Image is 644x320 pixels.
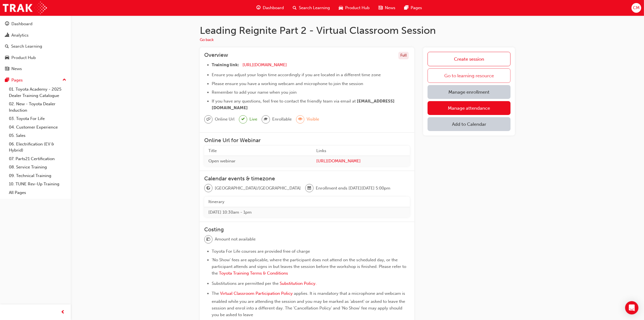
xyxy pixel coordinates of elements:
a: pages-iconPages [400,2,426,14]
span: pages-icon [404,4,408,11]
a: guage-iconDashboard [252,2,288,14]
span: Enrollable [272,116,292,122]
span: sessionType_ONLINE_URL-icon [206,116,210,123]
a: 08. Service Training [7,163,69,171]
span: If you have any questions, feel free to contact the friendly team via email at [212,99,356,104]
span: Training link: [212,62,239,67]
a: car-iconProduct Hub [334,2,374,14]
span: eye-icon [298,116,302,123]
h3: Costing [204,226,410,233]
div: Full [398,52,409,59]
span: Pages [411,5,422,11]
a: Toyota Training Terms & Conditions [219,271,288,276]
div: News [11,66,22,72]
a: Substitution Policy. [280,281,317,286]
span: Remember to add your name when you join [212,90,297,95]
span: The [212,291,219,296]
th: Title [204,146,312,156]
td: [DATE] 10:30am - 1pm [204,207,410,217]
span: News [385,5,395,11]
button: DashboardAnalyticsSearch LearningProduct HubNews [2,18,69,75]
a: 02. New - Toyota Dealer Induction [7,100,69,114]
a: [URL][DOMAIN_NAME] [316,158,406,164]
span: CM [633,5,640,11]
div: Open Intercom Messenger [625,301,638,314]
button: Pages [2,75,69,85]
a: News [2,64,69,74]
span: Substitutions are permitted per the [212,281,279,286]
span: Open webinar [208,158,236,163]
span: search-icon [5,44,9,49]
a: Create session [428,52,511,66]
a: 09. Technical Training [7,171,69,180]
span: Toyota For Life courses are provided free of charge [212,249,310,254]
a: Manage enrollment [428,85,511,99]
span: car-icon [5,55,9,60]
span: applies. It is mandatory that a microphone and webcam is enabled while you are attending the sess... [212,291,406,317]
span: chart-icon [5,33,9,38]
span: Visible [307,116,319,122]
span: [EMAIL_ADDRESS][DOMAIN_NAME] [212,99,395,110]
span: Online Url [215,116,234,122]
span: Amount not available [215,236,256,242]
span: money-icon [206,236,210,243]
th: Links [312,146,410,156]
div: Product Hub [11,55,36,61]
span: news-icon [5,66,9,71]
a: Product Hub [2,53,69,63]
h1: Leading Reignite Part 2 - Virtual Classroom Session [200,24,515,37]
th: Itinerary [204,197,410,207]
span: search-icon [293,4,297,11]
h3: Calendar events & timezone [204,175,410,182]
div: Dashboard [11,21,32,27]
span: Product Hub [345,5,370,11]
button: Go back [200,37,214,43]
img: Trak [3,2,47,14]
span: Live [249,116,257,122]
a: Manage attendance [428,101,511,115]
span: graduationCap-icon [264,116,268,123]
button: CM [632,3,641,13]
span: prev-icon [61,309,65,316]
a: Virtual Classroom Participation Policy [220,291,293,296]
span: Please ensure you have a working webcam and microphone to join the session [212,81,363,86]
a: 04. Customer Experience [7,123,69,132]
a: All Pages [7,188,69,197]
a: Search Learning [2,41,69,52]
a: Dashboard [2,19,69,29]
span: calendar-icon [307,185,311,192]
div: Pages [11,77,23,83]
span: 'No Show' fees are applicable, where the participant does not attend on the scheduled day, or the... [212,257,407,276]
span: car-icon [339,4,343,11]
a: [URL][DOMAIN_NAME] [243,62,287,67]
span: Ensure you adjust your login time accordingly if you are located in a different time zone [212,72,381,77]
a: 07. Parts21 Certification [7,155,69,163]
a: 01. Toyota Academy - 2025 Dealer Training Catalogue [7,85,69,100]
div: Analytics [11,32,29,39]
span: up-icon [62,76,66,84]
span: [GEOGRAPHIC_DATA]/[GEOGRAPHIC_DATA] [215,185,301,191]
span: globe-icon [206,185,210,192]
a: 03. Toyota For Life [7,114,69,123]
a: search-iconSearch Learning [288,2,334,14]
span: Enrollment ends [DATE][DATE] 5:00pm [316,185,390,191]
span: Dashboard [263,5,284,11]
span: news-icon [378,4,383,11]
span: Search Learning [299,5,330,11]
span: guage-icon [5,22,9,27]
a: Go to learning resource [428,68,511,83]
h3: Overview [204,52,228,59]
a: 10. TUNE Rev-Up Training [7,180,69,188]
button: Add to Calendar [428,117,511,131]
div: Search Learning [11,43,42,50]
span: tick-icon [241,116,245,123]
h3: Online Url for Webinar [204,137,410,144]
span: pages-icon [5,78,9,83]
